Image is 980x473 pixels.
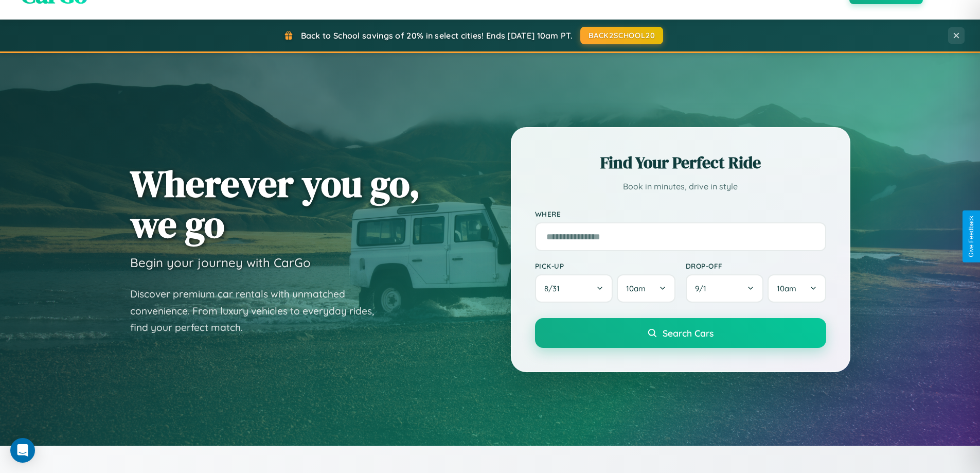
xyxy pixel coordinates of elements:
p: Discover premium car rentals with unmatched convenience. From luxury vehicles to everyday rides, ... [130,286,387,336]
label: Where [535,209,826,218]
button: 8/31 [535,274,613,303]
span: 10am [626,284,646,293]
button: 9/1 [686,274,764,303]
span: Search Cars [663,327,714,339]
label: Pick-up [535,261,675,270]
span: 10am [777,284,796,293]
button: 10am [617,274,675,303]
span: 8 / 31 [544,284,565,293]
div: Give Feedback [968,216,975,257]
span: 9 / 1 [695,284,711,293]
p: Book in minutes, drive in style [535,179,826,194]
span: Back to School savings of 20% in select cities! Ends [DATE] 10am PT. [301,30,573,41]
button: 10am [768,274,826,303]
h1: Wherever you go, we go [130,163,420,244]
label: Drop-off [686,261,826,270]
div: Open Intercom Messenger [10,438,35,463]
button: BACK2SCHOOL20 [580,27,663,44]
h2: Find Your Perfect Ride [535,151,826,174]
h3: Begin your journey with CarGo [130,255,311,270]
button: Search Cars [535,318,826,348]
